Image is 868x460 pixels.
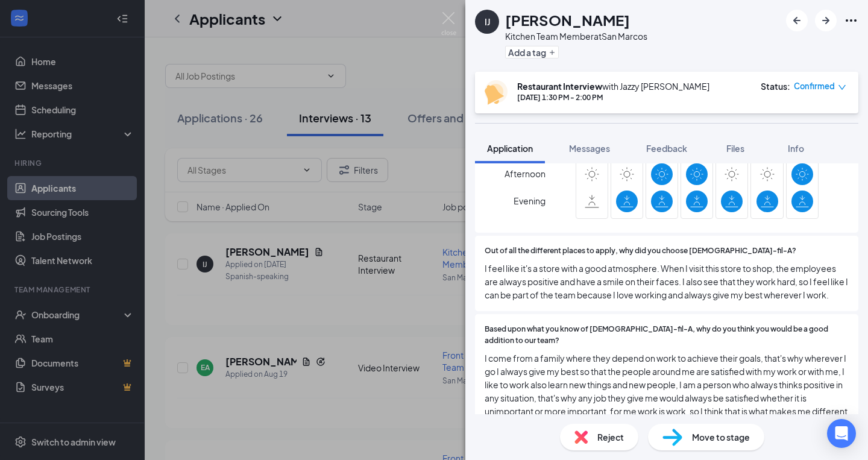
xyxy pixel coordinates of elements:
[485,324,849,347] span: Based upon what you know of [DEMOGRAPHIC_DATA]-fil-A, why do you think you would be a good additi...
[514,190,546,212] span: Evening
[485,245,796,257] span: Out of all the different places to apply, why did you choose [DEMOGRAPHIC_DATA]-fil-A?
[517,80,709,92] div: with Jazzy [PERSON_NAME]
[819,13,833,28] svg: ArrowRight
[692,430,750,444] span: Move to stage
[726,143,744,154] span: Files
[597,430,624,444] span: Reject
[485,262,849,301] span: I feel like it's a store with a good atmosphere. When I visit this store to shop, the employees a...
[569,143,610,154] span: Messages
[505,10,630,30] h1: [PERSON_NAME]
[517,81,602,92] b: Restaurant Interview
[517,92,709,102] div: [DATE] 1:30 PM - 2:00 PM
[790,13,804,28] svg: ArrowLeftNew
[485,16,490,28] div: IJ
[487,143,533,154] span: Application
[761,80,790,92] div: Status :
[549,49,556,56] svg: Plus
[786,10,808,31] button: ArrowLeftNew
[505,46,559,58] button: PlusAdd a tag
[794,80,835,92] span: Confirmed
[827,419,856,448] div: Open Intercom Messenger
[788,143,804,154] span: Info
[505,30,647,42] div: Kitchen Team Member at San Marcos
[844,13,858,28] svg: Ellipses
[815,10,837,31] button: ArrowRight
[838,83,846,92] span: down
[646,143,687,154] span: Feedback
[505,163,546,184] span: Afternoon
[485,351,849,431] span: I come from a family where they depend on work to achieve their goals, that's why wherever I go I...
